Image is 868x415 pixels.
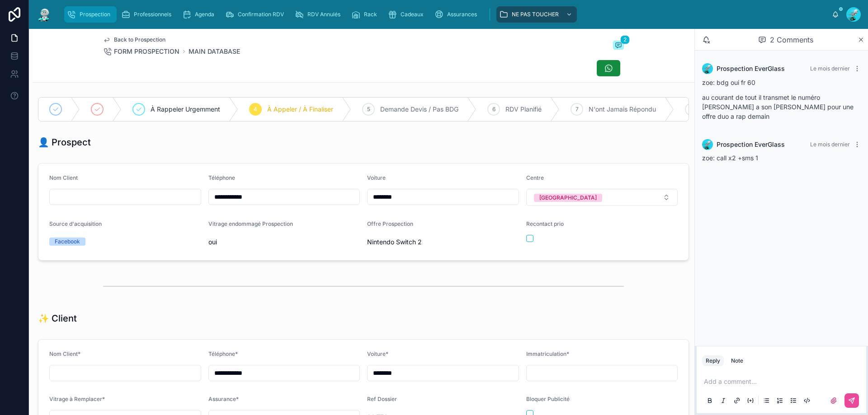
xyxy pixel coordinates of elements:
span: Assurance* [208,396,239,402]
span: Voiture* [367,350,388,357]
p: au courant de tout il transmet le numéro [PERSON_NAME] a son [PERSON_NAME] pour une offre duo a r... [702,93,861,121]
span: Prospection EverGlass [717,64,785,73]
span: Cadeaux [401,11,424,18]
a: FORM PROSPECTION [103,47,179,56]
span: Téléphone [208,174,235,181]
span: À Appeler / À Finaliser [267,105,333,114]
a: RDV Annulés [292,6,347,23]
a: NE PAS TOUCHER [496,6,577,23]
span: 2 [620,35,630,44]
span: Rack [364,11,377,18]
span: Recontact prio [526,220,564,227]
span: Vitrage à Remplacer* [49,396,105,402]
span: 7 [576,106,579,113]
span: Bloquer Publicité [526,396,570,402]
span: FORM PROSPECTION [114,47,179,56]
a: MAIN DATABASE [189,47,240,56]
span: 5 [367,106,370,113]
span: Agenda [195,11,214,18]
span: Le mois dernier [810,141,850,148]
span: oui [208,238,360,247]
span: Prospection [80,11,110,18]
div: [GEOGRAPHIC_DATA] [539,194,597,202]
p: zoe: bdg oui fr 60 [702,78,861,87]
a: Agenda [179,6,221,23]
span: À Rappeler Urgemment [151,105,220,114]
div: Facebook [55,238,80,246]
a: Prospection [64,6,117,23]
span: Assurances [447,11,477,18]
a: Back to Prospection [103,36,165,43]
img: App logo [36,7,52,22]
span: Immatriculation* [526,350,569,357]
span: Back to Prospection [114,36,165,43]
span: Confirmation RDV [238,11,284,18]
span: Demande Devis / Pas BDG [380,105,458,114]
span: 6 [492,106,495,113]
h1: 👤 Prospect [38,136,91,149]
span: NE PAS TOUCHER [512,11,559,18]
span: Centre [526,174,544,181]
span: Nom Client* [49,350,80,357]
span: Nom Client [49,174,78,181]
button: Reply [702,355,724,366]
button: 2 [613,41,624,51]
span: Voiture [367,174,386,181]
div: Note [731,357,743,364]
span: Offre Prospection [367,220,413,227]
span: RDV Planifié [505,105,542,114]
span: Professionnels [134,11,171,18]
a: Assurances [432,6,483,23]
h1: ✨ Client [38,312,77,325]
button: Note [727,355,747,366]
a: Confirmation RDV [222,6,290,23]
span: 4 [254,106,257,113]
button: Select Button [526,189,678,206]
span: zoe: call x2 +sms 1 [702,154,758,162]
div: scrollable content [60,5,832,24]
a: Cadeaux [385,6,430,23]
span: Vitrage endommagé Prospection [208,220,293,227]
span: RDV Annulés [307,11,340,18]
span: Ref Dossier [367,396,397,402]
a: Rack [349,6,383,23]
span: 2 Comments [770,34,813,45]
span: Prospection EverGlass [717,140,785,149]
span: Nintendo Switch 2 [367,238,519,247]
span: Source d'acquisition [49,220,102,227]
span: Téléphone* [208,350,238,357]
span: N'ont Jamais Répondu [589,105,656,114]
a: Professionnels [118,6,178,23]
span: Le mois dernier [810,65,850,72]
